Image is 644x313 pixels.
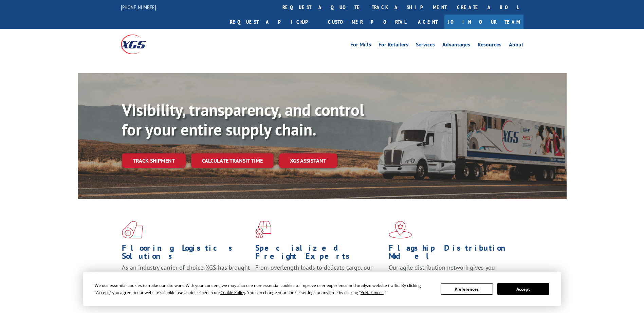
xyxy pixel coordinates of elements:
button: Preferences [441,283,493,295]
a: For Mills [350,42,371,49]
a: [PHONE_NUMBER] [121,4,156,11]
img: xgs-icon-focused-on-flooring-red [255,221,271,238]
a: Request a pickup [225,15,323,29]
img: xgs-icon-total-supply-chain-intelligence-red [122,221,143,238]
a: Agent [411,15,444,29]
a: Customer Portal [323,15,411,29]
a: Advantages [442,42,470,49]
h1: Flooring Logistics Solutions [122,244,250,264]
a: Services [416,42,435,49]
a: Calculate transit time [191,153,274,168]
h1: Specialized Freight Experts [255,244,384,264]
div: Cookie Consent Prompt [83,272,561,306]
span: Our agile distribution network gives you nationwide inventory management on demand. [389,264,514,279]
a: Join Our Team [444,15,523,29]
span: As an industry carrier of choice, XGS has brought innovation and dedication to flooring logistics... [122,264,250,288]
div: We use essential cookies to make our site work. With your consent, we may also use non-essential ... [95,282,433,296]
h1: Flagship Distribution Model [389,244,517,264]
a: About [509,42,523,49]
img: xgs-icon-flagship-distribution-model-red [389,221,412,238]
a: XGS ASSISTANT [279,153,337,168]
p: From overlength loads to delicate cargo, our experienced staff knows the best way to move your fr... [255,264,384,294]
span: Preferences [361,290,384,295]
button: Accept [497,283,549,295]
a: Resources [478,42,501,49]
b: Visibility, transparency, and control for your entire supply chain. [122,99,364,140]
span: Cookie Policy [220,290,245,295]
a: For Retailers [379,42,408,49]
a: Track shipment [122,153,186,168]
